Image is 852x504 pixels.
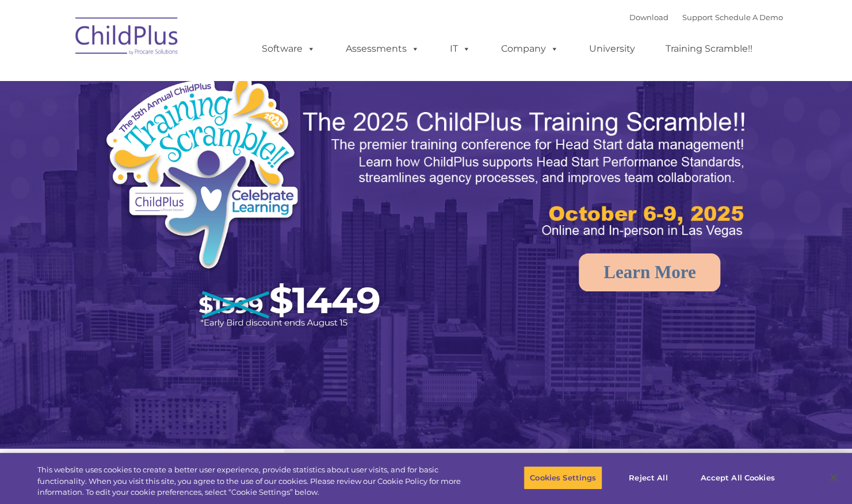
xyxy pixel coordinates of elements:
button: Accept All Cookies [694,465,781,490]
button: Reject All [612,465,684,490]
button: Cookies Settings [524,465,602,490]
span: Last name [160,76,195,84]
a: Company [490,37,570,60]
a: University [578,37,647,60]
button: Close [821,465,846,490]
a: Learn More [579,253,720,291]
div: This website uses cookies to create a better user experience, provide statistics about user visit... [37,464,469,498]
span: Phone number [160,123,209,132]
a: Software [250,37,327,60]
a: Assessments [334,37,431,60]
a: Training Scramble!! [654,37,764,60]
img: ChildPlus by Procare Solutions [70,9,185,67]
a: Download [629,13,668,22]
a: Support [682,13,713,22]
font: | [629,13,783,22]
a: IT [438,37,482,60]
a: Schedule A Demo [715,13,783,22]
